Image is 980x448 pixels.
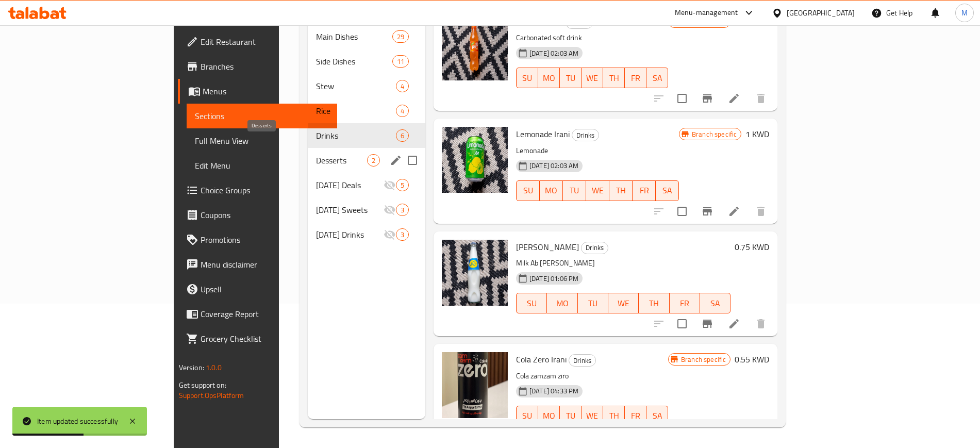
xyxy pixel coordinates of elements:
[203,85,329,97] span: Menus
[643,296,665,311] span: TH
[607,71,621,86] span: TH
[179,361,204,374] span: Version:
[316,80,396,92] div: Stew
[735,240,769,254] h6: 0.75 KWD
[308,148,425,173] div: Desserts2edit
[201,36,329,48] span: Edit Restaurant
[564,71,577,86] span: TU
[178,227,337,252] a: Promotions
[388,153,404,168] button: edit
[178,79,337,104] a: Menus
[704,296,726,311] span: SA
[37,416,118,427] div: Item updated successfully
[396,131,408,141] span: 6
[538,406,560,426] button: MO
[316,55,392,68] span: Side Dishes
[316,154,367,167] span: Desserts
[308,49,425,74] div: Side Dishes11
[525,386,583,396] span: [DATE] 04:33 PM
[396,129,409,142] div: items
[581,242,608,254] div: Drinks
[582,406,603,426] button: WE
[201,258,329,271] span: Menu disclaimer
[586,71,599,86] span: WE
[625,406,646,426] button: FR
[521,408,534,423] span: SU
[179,389,244,402] a: Support.OpsPlatform
[316,179,384,191] span: [DATE] Deals
[396,105,409,117] div: items
[613,183,628,198] span: TH
[396,80,409,92] div: items
[516,126,570,142] span: Lemonade Irani
[745,127,769,141] h6: 1 KWD
[178,326,337,351] a: Grocery Checklist
[516,31,668,44] p: Carbonated soft drink
[187,104,337,128] a: Sections
[396,106,408,116] span: 4
[178,203,337,227] a: Coupons
[560,68,582,88] button: TU
[442,14,508,80] img: Persian Fanta
[308,24,425,49] div: Main Dishes29
[187,128,337,153] a: Full Menu View
[961,7,968,19] span: M
[646,68,668,88] button: SA
[608,293,639,313] button: WE
[316,105,396,117] span: Rice
[316,30,392,43] span: Main Dishes
[384,204,396,216] svg: Inactive section
[308,20,425,251] nav: Menu sections
[521,183,536,198] span: SU
[525,161,583,171] span: [DATE] 02:03 AM
[656,180,679,201] button: SA
[670,293,700,313] button: FR
[538,68,560,88] button: MO
[660,183,675,198] span: SA
[560,406,582,426] button: TU
[735,14,769,29] h6: 0.25 KWD
[392,55,409,68] div: items
[651,408,664,423] span: SA
[442,352,508,418] img: Cola Zero Irani
[728,205,740,218] a: Edit menu item
[516,370,668,383] p: Cola zamzam ziro
[178,302,337,326] a: Coverage Report
[316,129,396,142] span: Drinks
[396,205,408,215] span: 3
[540,180,563,201] button: MO
[396,81,408,91] span: 4
[625,68,646,88] button: FR
[603,406,625,426] button: TH
[201,308,329,320] span: Coverage Report
[787,7,855,19] div: [GEOGRAPHIC_DATA]
[569,354,596,367] div: Drinks
[629,408,642,423] span: FR
[564,408,577,423] span: TU
[563,180,586,201] button: TU
[572,129,599,141] span: Drinks
[551,296,573,311] span: MO
[316,228,384,241] div: Ramadan Drinks
[516,406,538,426] button: SU
[695,311,720,336] button: Branch-specific-item
[396,180,408,190] span: 5
[187,153,337,178] a: Edit Menu
[201,184,329,196] span: Choice Groups
[633,180,656,201] button: FR
[201,333,329,345] span: Grocery Checklist
[393,32,408,42] span: 29
[646,406,668,426] button: SA
[384,179,396,191] svg: Inactive section
[178,252,337,277] a: Menu disclaimer
[695,199,720,224] button: Branch-specific-item
[179,378,226,392] span: Get support on:
[392,30,409,43] div: items
[206,361,222,374] span: 1.0.0
[569,355,595,367] span: Drinks
[607,408,621,423] span: TH
[612,296,635,311] span: WE
[442,240,508,306] img: Dough Ab Ali
[542,408,556,423] span: MO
